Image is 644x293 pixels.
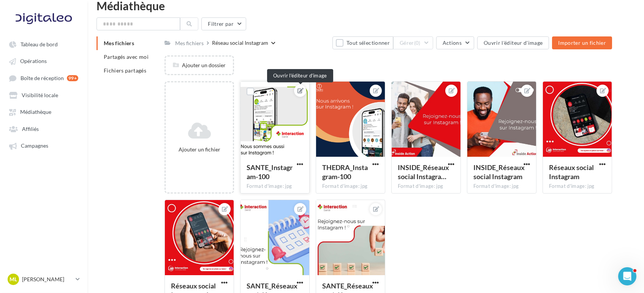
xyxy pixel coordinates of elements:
span: Visibilité locale [22,92,58,98]
span: (0) [414,40,421,46]
div: Mes fichiers [175,39,204,47]
div: Format d'image: jpg [398,183,454,190]
span: SANTE_Instagram-100 [247,163,293,181]
div: Format d'image: jpg [549,183,606,190]
p: [PERSON_NAME] [22,276,73,283]
span: Médiathèque [20,109,51,115]
span: Campagnes [21,143,48,149]
a: Campagnes [5,139,83,152]
button: Filtrer par [201,17,246,30]
div: Format d'image: jpg [247,183,303,190]
span: ML [9,276,17,283]
div: Ajouter un fichier [169,146,230,153]
a: Opérations [5,54,83,68]
div: Réseau social Instagram [212,39,268,47]
button: Actions [436,36,474,49]
a: ML [PERSON_NAME] [6,272,81,287]
button: Ouvrir l'éditeur d'image [477,36,549,49]
span: Réseaux social Instagram [549,163,594,181]
button: Importer un fichier [552,36,612,49]
span: Affiliés [22,126,39,132]
div: Format d'image: jpg [322,183,379,190]
iframe: Intercom live chat [618,267,636,285]
span: Mes fichiers [104,40,134,46]
div: Ajouter un dossier [166,61,233,69]
div: Ouvrir l'éditeur d’image [267,69,333,82]
span: THEDRA_Instagram-100 [322,163,368,181]
div: Format d'image: jpg [473,183,530,190]
button: Gérer(0) [393,36,433,49]
span: Opérations [20,58,47,65]
a: Boîte de réception 99+ [5,71,83,85]
a: Tableau de bord [5,37,83,51]
span: Importer un fichier [558,39,606,46]
span: Tableau de bord [21,41,58,47]
button: Tout sélectionner [332,36,393,49]
a: Médiathèque [5,105,83,118]
span: Actions [443,39,462,46]
a: Affiliés [5,122,83,135]
span: INSIDE_Réseaux social Instagram _1 [398,163,449,181]
span: Partagés avec moi [104,54,149,60]
div: 99+ [67,75,78,81]
span: Boîte de réception [21,75,64,81]
a: Visibilité locale [5,88,83,102]
span: INSIDE_Réseaux social Instagram [473,163,525,181]
span: Fichiers partagés [104,67,146,74]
